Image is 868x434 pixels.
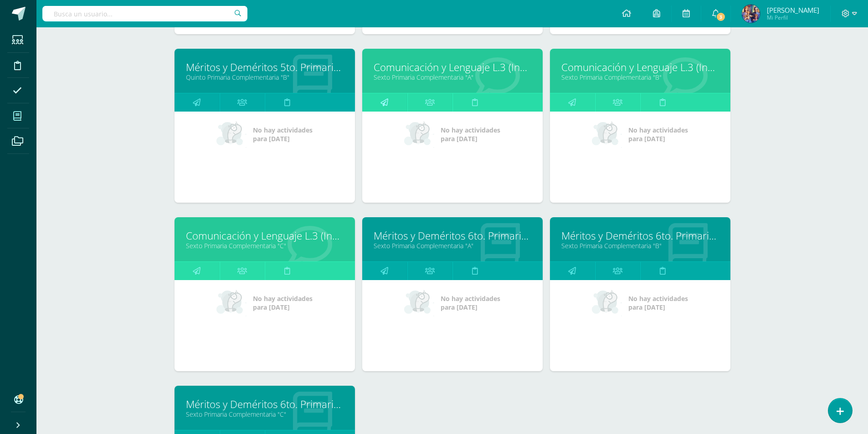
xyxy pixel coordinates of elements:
[404,121,434,148] img: no_activities_small.png
[441,126,500,143] span: No hay actividades para [DATE]
[592,289,622,317] img: no_activities_small.png
[216,289,247,317] img: no_activities_small.png
[253,294,313,311] span: No hay actividades para [DATE]
[374,60,531,74] a: Comunicación y Lenguaje L.3 (Inglés y Laboratorio)
[186,73,344,82] a: Quinto Primaria Complementaria "B"
[767,5,819,15] span: [PERSON_NAME]
[186,60,344,74] a: Méritos y Deméritos 5to. Primaria ¨B¨
[628,294,688,311] span: No hay actividades para [DATE]
[767,14,819,21] span: Mi Perfil
[742,5,760,23] img: 7bd55ac0c36ce47889d24abe3c1e3425.png
[441,294,500,311] span: No hay actividades para [DATE]
[216,121,247,148] img: no_activities_small.png
[186,397,344,411] a: Méritos y Deméritos 6to. Primaria ¨C¨
[374,241,531,250] a: Sexto Primaria Complementaria "A"
[42,6,247,21] input: Busca un usuario...
[186,229,344,243] a: Comunicación y Lenguaje L.3 (Inglés y Laboratorio)
[592,121,622,148] img: no_activities_small.png
[404,289,434,317] img: no_activities_small.png
[628,126,688,143] span: No hay actividades para [DATE]
[561,60,719,74] a: Comunicación y Lenguaje L.3 (Inglés y Laboratorio)
[186,410,344,419] a: Sexto Primaria Complementaria "C"
[186,241,344,250] a: Sexto Primaria Complementaria "C"
[716,12,726,22] span: 3
[561,73,719,82] a: Sexto Primaria Complementaria "B"
[561,229,719,243] a: Méritos y Deméritos 6to. Primaria ¨B¨
[561,241,719,250] a: Sexto Primaria Complementaria "B"
[374,229,531,243] a: Méritos y Deméritos 6to. Primaria ¨A¨
[253,126,313,143] span: No hay actividades para [DATE]
[374,73,531,82] a: Sexto Primaria Complementaria "A"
